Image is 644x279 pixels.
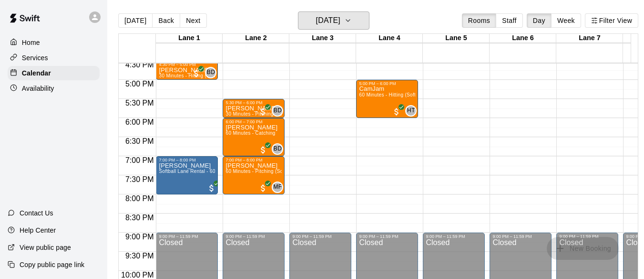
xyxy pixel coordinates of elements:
span: 10:00 PM [119,271,156,279]
div: 9:00 PM – 11:59 PM [292,234,334,239]
p: Availability [22,84,54,93]
div: 6:00 PM – 7:00 PM: Levi Virts [223,118,285,156]
p: Contact Us [20,208,53,218]
p: Help Center [20,225,56,235]
div: 5:00 PM – 6:00 PM: CamJam [356,80,418,118]
div: Hannah Thomas [405,105,417,117]
button: Rooms [462,13,496,28]
span: 5:30 PM [123,99,156,107]
span: All customers have paid [258,183,268,193]
div: Lane 4 [356,34,423,43]
span: 6:30 PM [123,137,156,145]
span: 4:30 PM [123,61,156,69]
div: Lane 7 [556,34,623,43]
div: Lane 2 [223,34,289,43]
div: Lane 3 [289,34,356,43]
span: Hannah Thomas [409,105,417,117]
a: Calendar [8,66,100,80]
button: Staff [496,13,523,28]
div: Lane 5 [423,34,490,43]
button: Week [551,13,581,28]
button: Day [527,13,552,28]
div: 4:30 PM – 5:00 PM [159,62,198,67]
div: 9:00 PM – 11:59 PM [159,234,200,239]
button: [DATE] [118,13,153,28]
button: Back [152,13,180,28]
p: View public page [20,243,71,252]
span: All customers have paid [258,107,268,117]
span: All customers have paid [392,107,401,117]
div: Lane 1 [156,34,223,43]
span: 60 Minutes - Hitting (Softball) [359,92,425,97]
div: 9:00 PM – 11:59 PM [359,234,400,239]
a: Availability [8,81,100,96]
a: Home [8,35,100,50]
span: Bryce Dahnert [276,105,283,117]
span: Matt Field [276,182,283,193]
span: Bryce Dahnert [276,143,283,155]
div: 9:00 PM – 11:59 PM [492,234,534,239]
span: 8:30 PM [123,214,156,222]
div: 4:30 PM – 5:00 PM: Charlie Sall [156,61,218,80]
div: 7:00 PM – 8:00 PM: Harper Pratt [156,156,218,194]
button: [DATE] [298,11,369,30]
div: 7:00 PM – 8:00 PM [225,158,265,162]
div: Bryce Dahnert [205,67,216,78]
span: 6:00 PM [123,118,156,126]
div: Bryce Dahnert [272,105,283,117]
span: 9:30 PM [123,252,156,260]
div: Bryce Dahnert [272,143,283,155]
a: Services [8,51,100,65]
div: 7:00 PM – 8:00 PM: Addie Wiley [223,156,285,194]
p: Copy public page link [20,260,84,269]
span: 5:00 PM [123,80,156,88]
p: Services [22,53,48,63]
button: Filter View [585,13,638,28]
div: 9:00 PM – 11:59 PM [559,234,601,239]
span: BD [207,68,215,77]
span: 7:00 PM [123,156,156,164]
div: 9:00 PM – 11:59 PM [426,234,467,239]
p: Home [22,38,40,47]
div: Lane 6 [490,34,556,43]
p: Calendar [22,68,51,78]
span: You don't have the permission to add bookings [547,244,619,252]
div: Matt Field [272,182,283,193]
span: 60 Minutes - Catching [225,130,275,136]
span: All customers have paid [207,183,216,193]
span: 60 Minutes - Pitching (Softball) [225,169,296,174]
div: 5:30 PM – 6:00 PM: Stella Judd [223,99,285,118]
span: BD [274,144,282,154]
div: 7:00 PM – 8:00 PM [159,158,198,162]
div: 5:00 PM – 6:00 PM [359,81,398,86]
span: MF [273,182,282,192]
span: Bryce Dahnert [209,67,216,78]
span: 30 Minutes - Pitching (Softball) [225,111,296,117]
span: All customers have paid [192,69,201,78]
div: 6:00 PM – 7:00 PM [225,119,265,124]
span: All customers have paid [258,145,268,155]
span: HT [407,106,415,116]
span: 30 Minutes - Hitting (Softball) [159,73,225,78]
span: BD [274,106,282,116]
button: Next [180,13,206,28]
div: 5:30 PM – 6:00 PM [225,100,265,105]
span: Softball Lane Rental - 60 Minutes [159,169,235,174]
span: 8:00 PM [123,194,156,203]
div: 9:00 PM – 11:59 PM [225,234,267,239]
span: 7:30 PM [123,175,156,183]
span: 9:00 PM [123,233,156,241]
h6: [DATE] [316,14,340,27]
